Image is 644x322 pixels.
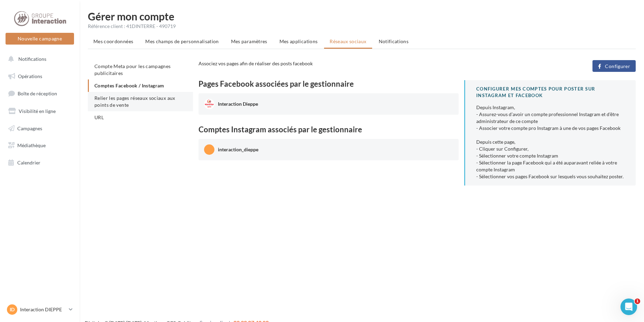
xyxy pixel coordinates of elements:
a: Campagnes [4,121,75,136]
h1: Gérer mon compte [88,11,636,21]
span: URL [94,114,104,120]
span: Relier les pages réseaux sociaux aux points de vente [94,95,175,108]
a: Boîte de réception [4,86,75,101]
a: Opérations [4,69,75,84]
span: interaction_dieppe [218,146,258,152]
div: CONFIGURER MES COMPTES POUR POSTER sur instagram et facebook [476,86,625,98]
a: ID Interaction DIEPPE [6,303,74,316]
span: Calendrier [17,160,40,165]
div: Comptes Instagram associés par le gestionnaire [199,126,459,133]
div: Pages Facebook associées par le gestionnaire [199,80,459,88]
div: Depuis Instagram, - Assurez-vous d’avoir un compte professionnel Instagram et d’être administrate... [476,104,625,180]
a: Calendrier [4,155,75,170]
div: Référence client : 41DINTERRE - 490719 [88,23,636,30]
span: Notifications [379,38,409,44]
span: Interaction Dieppe [218,101,258,107]
span: Mes applications [279,38,318,44]
span: Compte Meta pour les campagnes publicitaires [94,63,171,76]
span: Associez vos pages afin de réaliser des posts facebook [199,60,313,66]
span: Configurer [605,64,630,69]
span: Visibilité en ligne [19,108,56,114]
span: Mes paramètres [231,38,267,44]
span: Mes coordonnées [93,38,133,44]
button: Configurer [592,60,636,72]
span: ID [10,306,15,313]
span: Campagnes [17,125,42,131]
button: Notifications [4,52,73,66]
a: Médiathèque [4,138,75,153]
span: Notifications [18,56,46,62]
span: Opérations [18,73,42,79]
span: Mes champs de personnalisation [145,38,219,44]
span: Boîte de réception [18,91,57,96]
span: 1 [635,299,640,304]
a: Visibilité en ligne [4,104,75,119]
iframe: Intercom live chat [620,299,637,315]
p: Interaction DIEPPE [20,306,66,313]
button: Nouvelle campagne [6,33,74,45]
span: Médiathèque [17,142,46,148]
